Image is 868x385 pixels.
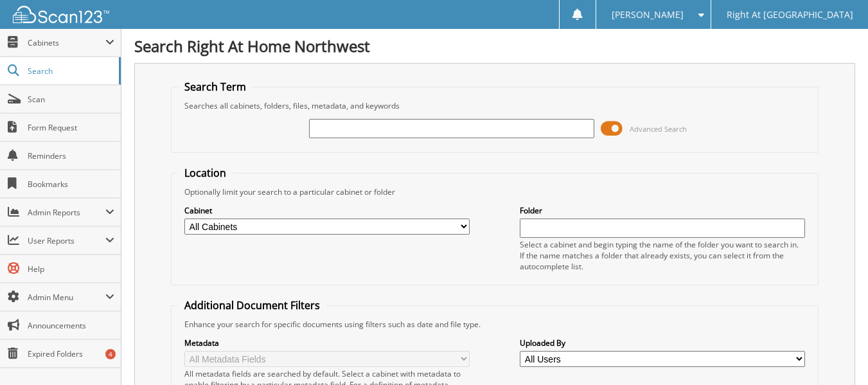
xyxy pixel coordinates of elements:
div: Enhance your search for specific documents using filters such as date and file type. [178,319,811,330]
div: Select a cabinet and begin typing the name of the folder you want to search in. If the name match... [520,239,805,272]
div: 4 [105,349,116,359]
span: User Reports [28,235,105,246]
label: Folder [520,205,805,216]
iframe: Chat Widget [804,323,868,385]
span: Cabinets [28,37,105,48]
legend: Additional Document Filters [178,298,326,312]
legend: Location [178,166,233,180]
label: Uploaded By [520,337,805,348]
label: Cabinet [184,205,470,216]
span: Reminders [28,150,114,161]
img: scan123-logo-white.svg [13,6,109,23]
span: Admin Menu [28,292,105,303]
div: Optionally limit your search to a particular cabinet or folder [178,186,811,197]
span: Bookmarks [28,179,114,190]
h1: Search Right At Home Northwest [134,35,855,57]
span: Expired Folders [28,348,114,359]
span: Advanced Search [630,124,687,134]
label: Metadata [184,337,470,348]
span: Right At [GEOGRAPHIC_DATA] [727,11,853,19]
span: Form Request [28,122,114,133]
span: Announcements [28,320,114,331]
span: Help [28,264,114,274]
legend: Search Term [178,80,252,94]
span: Search [28,66,112,76]
div: Searches all cabinets, folders, files, metadata, and keywords [178,100,811,111]
span: Scan [28,94,114,105]
span: Admin Reports [28,207,105,218]
span: [PERSON_NAME] [612,11,684,19]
